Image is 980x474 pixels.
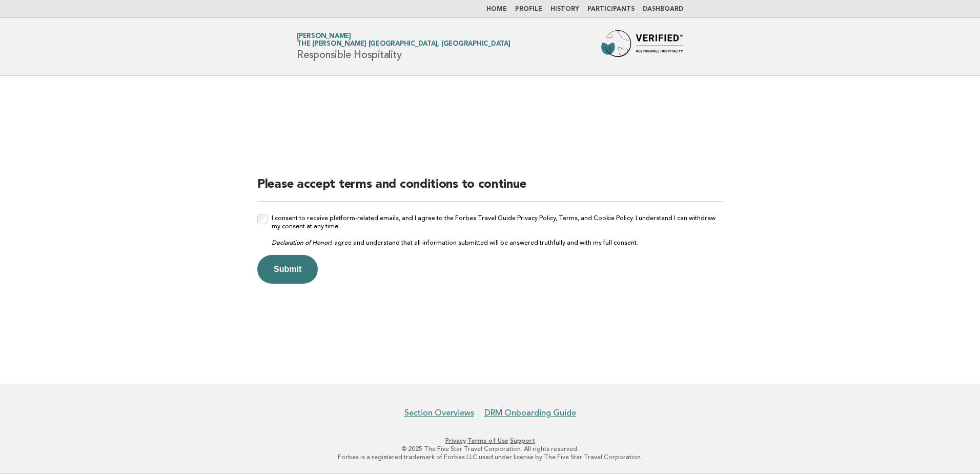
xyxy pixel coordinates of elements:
[587,6,635,12] a: Participants
[486,6,507,12] a: Home
[176,453,804,461] p: Forbes is a registered trademark of Forbes LLC used under license by The Five Star Travel Corpora...
[272,239,331,246] em: Declaration of Honor:
[643,6,683,12] a: Dashboard
[404,408,474,418] a: Section Overviews
[484,408,576,418] a: DRM Onboarding Guide
[176,445,804,453] p: © 2025 The Five Star Travel Corporation. All rights reserved.
[601,30,683,63] img: Forbes Travel Guide
[550,6,579,12] a: History
[257,176,723,202] h2: Please accept terms and conditions to continue
[515,6,542,12] a: Profile
[297,33,511,60] h1: Responsible Hospitality
[297,41,511,48] span: The [PERSON_NAME] [GEOGRAPHIC_DATA], [GEOGRAPHIC_DATA]
[467,437,508,444] a: Terms of Use
[272,214,723,247] label: I consent to receive platform-related emails, and I agree to the Forbes Travel Guide Privacy Poli...
[176,437,804,445] p: · ·
[510,437,535,444] a: Support
[257,255,318,284] button: Submit
[297,33,511,47] a: [PERSON_NAME]The [PERSON_NAME] [GEOGRAPHIC_DATA], [GEOGRAPHIC_DATA]
[445,437,466,444] a: Privacy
